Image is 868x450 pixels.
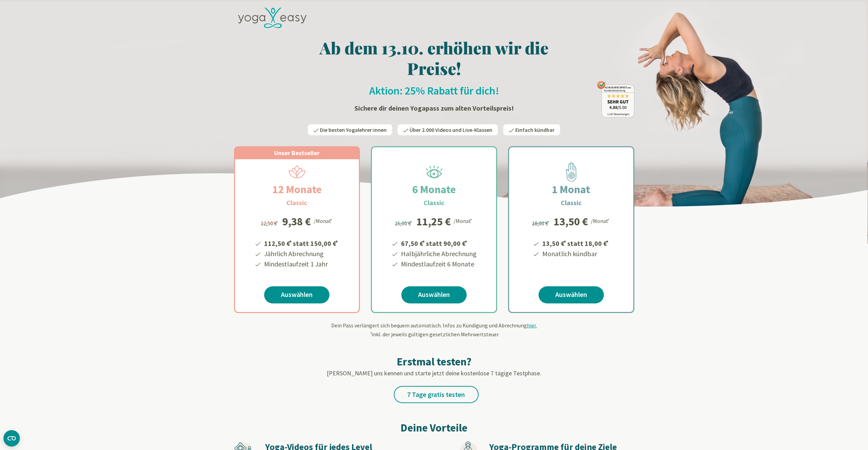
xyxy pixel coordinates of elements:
h1: Ab dem 13.10. erhöhen wir die Preise! [234,37,634,78]
span: 15,00 € [395,220,413,227]
span: Über 2.000 Videos und Live-Klassen [410,126,492,133]
p: [PERSON_NAME] uns kennen und starte jetzt deine kostenlose 7 tägige Testphase. [234,368,634,378]
li: 13,50 € statt 18,00 € [541,237,610,249]
h2: Erstmal testen? [234,355,634,368]
h2: Deine Vorteile [234,420,634,436]
h2: 6 Monate [396,181,472,198]
div: 13,50 € [554,216,588,227]
li: Mindestlaufzeit 6 Monate [400,259,477,269]
span: Einfach kündbar [515,126,555,133]
h2: Aktion: 25% Rabatt für dich! [234,84,634,98]
div: Dein Pass verlängert sich bequem automatisch. Infos zu Kündigung und Abrechnung [234,321,634,338]
span: Die besten Yogalehrer:innen [320,126,387,133]
img: ausgezeichnet_badge.png [597,81,634,117]
li: 67,50 € statt 90,00 € [400,237,477,249]
span: 12,50 € [261,220,279,227]
h3: Classic [424,198,444,208]
li: Monatlich kündbar [541,249,610,259]
span: inkl. der jeweils gültigen gesetzlichen Mehrwertsteuer [370,331,499,338]
span: hier. [527,322,537,329]
li: 112,50 € statt 150,00 € [263,237,339,249]
li: Halbjährliche Abrechnung [400,249,477,259]
h3: Classic [561,198,582,208]
a: Auswählen [539,286,604,303]
a: Auswählen [401,286,467,303]
div: /Monat [591,216,610,225]
button: CMP-Widget öffnen [3,430,20,447]
span: Unser Bestseller [274,149,320,157]
div: /Monat [454,216,473,225]
a: 7 Tage gratis testen [394,386,479,403]
div: 9,38 € [282,216,311,227]
div: /Monat [314,216,333,225]
li: Mindestlaufzeit 1 Jahr [263,259,339,269]
div: 11,25 € [416,216,451,227]
h2: 1 Monat [535,181,607,198]
h3: Classic [286,198,307,208]
h2: 12 Monate [256,181,338,198]
li: Jährlich Abrechnung [263,249,339,259]
a: Auswählen [264,286,329,303]
strong: Sichere dir deinen Yogapass zum alten Vorteilspreis! [354,104,514,112]
span: 18,00 € [532,220,550,227]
